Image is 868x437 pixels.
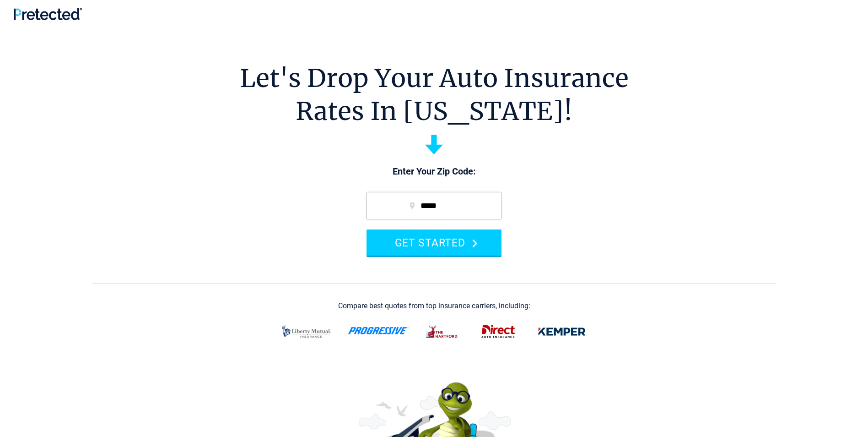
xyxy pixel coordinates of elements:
[420,320,465,344] img: thehartford
[276,320,337,344] img: liberty
[240,62,629,128] h1: Let's Drop Your Auto Insurance Rates In [US_STATE]!
[14,8,82,20] img: Pretected Logo
[338,302,530,310] div: Compare best quotes from top insurance carriers, including:
[367,229,501,256] button: GET STARTED
[476,320,521,344] img: direct
[357,165,511,178] p: Enter Your Zip Code:
[348,327,409,334] img: progressive
[532,320,592,344] img: kemper
[367,192,501,219] input: zip code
